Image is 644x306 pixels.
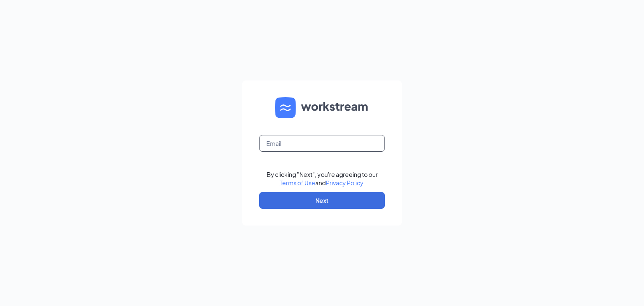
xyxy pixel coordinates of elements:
input: Email [259,135,385,152]
button: Next [259,192,385,209]
a: Privacy Policy [326,179,363,187]
a: Terms of Use [280,179,315,187]
div: By clicking "Next", you're agreeing to our and . [267,170,378,187]
img: WS logo and Workstream text [275,97,369,118]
